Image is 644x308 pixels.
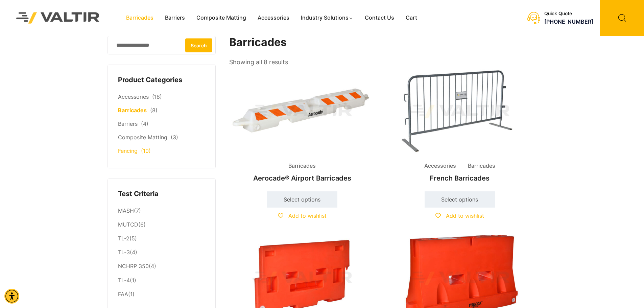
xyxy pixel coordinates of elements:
[544,11,593,17] div: Quick Quote
[141,120,148,127] span: (4)
[118,93,149,100] a: Accessories
[118,287,205,300] li: (1)
[7,3,109,32] img: Valtir Rentals
[435,212,484,219] a: Add to wishlist
[185,38,212,52] button: Search
[118,260,205,274] li: (4)
[252,13,295,23] a: Accessories
[229,56,288,68] p: Showing all 8 results
[191,13,252,23] a: Composite Matting
[229,36,533,49] h1: Barricades
[400,13,423,23] a: Cart
[118,277,130,284] a: TL-4
[118,218,205,232] li: (6)
[267,191,337,208] a: Select options for “Aerocade® Airport Barricades”
[118,263,149,269] a: NCHRP 350
[419,161,461,171] span: Accessories
[425,191,495,208] a: Select options for “French Barricades”
[118,291,128,298] a: FAA
[229,68,375,155] img: A white traffic barrier with orange reflective stripes, labeled "Aerocade."
[118,147,138,154] a: Fencing
[171,134,178,141] span: (3)
[118,249,130,256] a: TL-3
[278,212,327,219] a: Add to wishlist
[118,120,138,127] a: Barriers
[152,93,162,100] span: (18)
[387,171,533,186] h2: French Barricades
[387,68,533,186] a: Accessories BarricadesFrench Barricades
[141,147,151,154] span: (10)
[544,18,593,25] a: call (888) 496-3625
[288,212,327,219] span: Add to wishlist
[463,161,500,171] span: Barricades
[108,36,216,54] input: Search for:
[118,75,205,85] h4: Product Categories
[387,68,533,155] img: Accessories
[229,171,375,186] h2: Aerocade® Airport Barricades
[118,189,205,199] h4: Test Criteria
[118,235,129,242] a: TL-2
[118,134,167,141] a: Composite Matting
[359,13,400,23] a: Contact Us
[446,212,484,219] span: Add to wishlist
[159,13,191,23] a: Barriers
[118,246,205,260] li: (4)
[283,161,321,171] span: Barricades
[118,204,205,218] li: (7)
[229,68,375,186] a: BarricadesAerocade® Airport Barricades
[118,207,134,214] a: MASH
[4,289,19,304] div: Accessibility Menu
[120,13,159,23] a: Barricades
[118,274,205,287] li: (1)
[118,221,138,228] a: MUTCD
[118,232,205,246] li: (5)
[150,107,158,114] span: (8)
[118,107,147,114] a: Barricades
[295,13,359,23] a: Industry Solutions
